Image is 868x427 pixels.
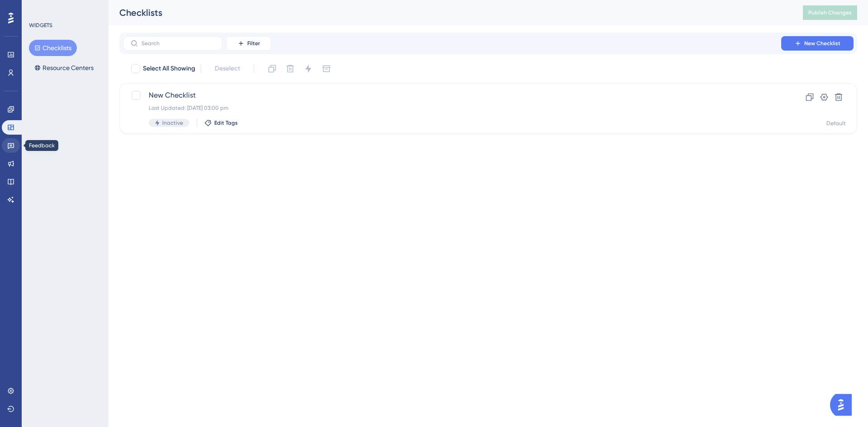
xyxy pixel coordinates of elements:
[207,61,248,77] button: Deselect
[149,104,755,112] div: Last Updated: [DATE] 03:00 pm
[29,40,77,56] button: Checklists
[804,40,840,47] span: New Checklist
[149,90,755,101] span: New Checklist
[808,9,852,16] span: Publish Changes
[119,6,780,19] div: Checklists
[214,119,238,127] span: Edit Tags
[226,36,271,51] button: Filter
[803,5,857,20] button: Publish Changes
[826,120,846,127] div: Default
[781,36,854,51] button: New Checklist
[162,119,183,127] span: Inactive
[830,391,857,418] iframe: UserGuiding AI Assistant Launcher
[204,119,238,127] button: Edit Tags
[247,40,260,47] span: Filter
[142,40,215,47] input: Search
[143,63,195,74] span: Select All Showing
[215,63,240,74] span: Deselect
[29,60,99,76] button: Resource Centers
[29,22,52,29] div: WIDGETS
